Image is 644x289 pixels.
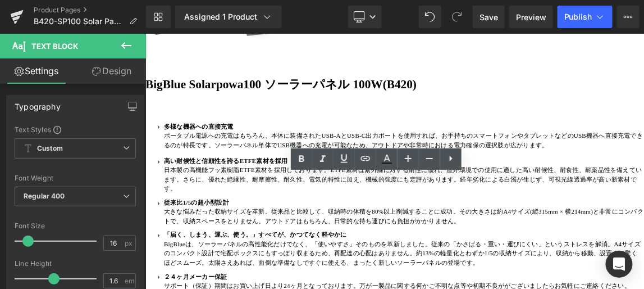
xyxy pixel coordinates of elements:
span: Text Block [31,42,78,51]
a: Design [75,58,148,84]
span: Publish [564,12,592,21]
b: Custom [37,144,63,153]
a: New Library [146,6,171,28]
div: Open Intercom Messenger [606,251,633,278]
strong: 多様な機器への直接充電 [25,122,120,131]
a: Product Pages [34,6,146,15]
div: Font Weight [15,174,136,182]
span: Preview [516,11,546,23]
button: Undo [419,6,441,28]
div: Line Height [15,260,136,268]
a: Preview [509,6,553,28]
strong: 高い耐候性と信頼性を誇るETFE素材を採用 [25,169,194,178]
div: Typography [15,96,61,111]
span: Save [479,11,498,23]
b: 「届く、しまう、運ぶ、使う。」すべてが、かつてなく軽やかに [25,270,275,279]
b: Regular 400 [24,192,65,200]
span: px [125,240,134,247]
div: Text Styles [15,125,136,134]
button: More [617,6,640,28]
span: B420-SP100 Solar Panel(24V) [34,17,125,26]
button: Redo [446,6,468,28]
div: Assigned 1 Product [184,11,273,22]
b: 従来比1/5の超小型設計 [25,226,114,235]
div: Font Size [15,222,136,230]
button: Publish [558,6,613,28]
span: em [125,277,134,285]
